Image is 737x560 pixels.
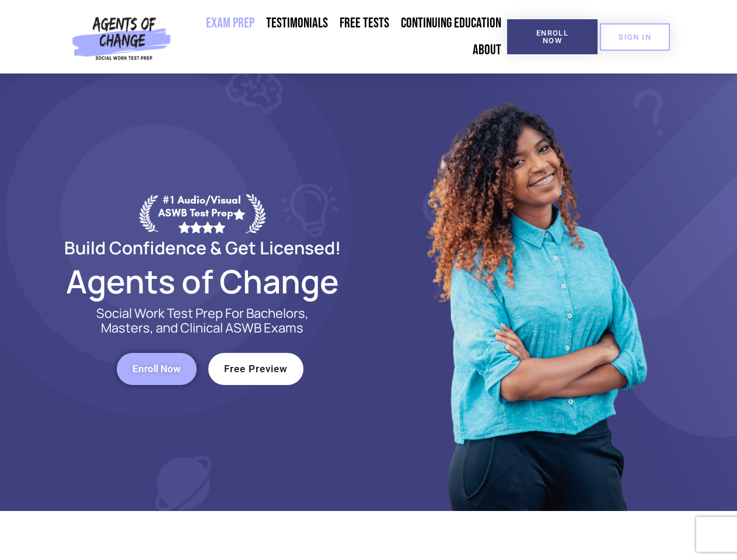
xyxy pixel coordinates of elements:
a: Free Tests [334,10,395,37]
div: #1 Audio/Visual ASWB Test Prep [158,194,246,233]
nav: Menu [176,10,507,64]
a: Testimonials [260,10,334,37]
span: Enroll Now [526,29,579,44]
img: Website Image 1 (1) [418,73,652,511]
a: Continuing Education [395,10,507,37]
a: About [467,37,507,64]
a: Enroll Now [117,353,197,385]
a: Enroll Now [507,19,598,54]
a: Free Preview [208,353,303,385]
a: SIGN IN [600,23,670,51]
span: Enroll Now [132,364,181,374]
span: Free Preview [224,364,288,374]
h2: Build Confidence & Get Licensed! [36,239,369,256]
h2: Agents of Change [36,268,369,295]
span: SIGN IN [619,33,651,41]
p: Social Work Test Prep For Bachelors, Masters, and Clinical ASWB Exams [83,306,322,335]
a: Exam Prep [200,10,260,37]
